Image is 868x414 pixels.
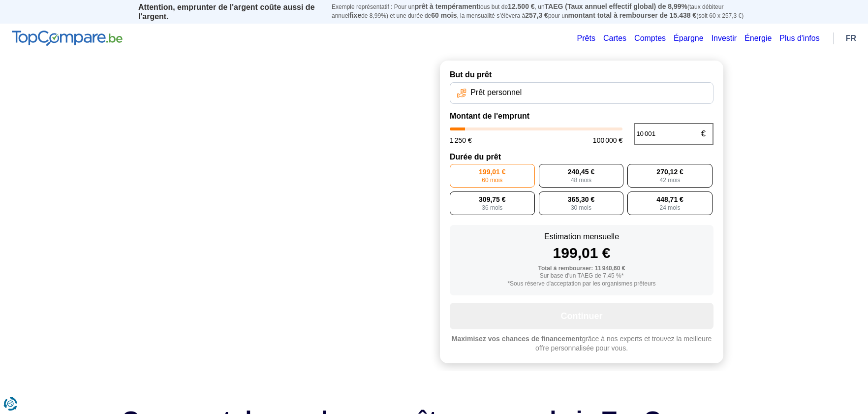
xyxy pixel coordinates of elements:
a: Plus d'infos [768,24,829,53]
div: Total à rembourser: 11 940,60 € [458,267,706,274]
div: *Sous réserve d'acceptation par les organismes prêteurs [458,282,706,289]
span: Prêt personnel [470,88,520,98]
span: TAEG (Taux annuel effectif global) de 8,99% [544,2,681,10]
span: 309,75 € [479,197,505,204]
span: 42 mois [659,179,681,185]
p: Exemple représentatif : Pour un tous but de , un (taux débiteur annuel de 8,99%) et une durée de ... [332,2,753,20]
span: 12.500 € [507,2,534,10]
span: 270,12 € [657,170,683,177]
span: 100 000 € [592,138,622,145]
span: montant total à rembourser de 15.438 € [564,11,688,19]
a: Comptes [579,24,630,53]
span: 240,45 € [568,170,594,177]
span: 257,3 € [521,11,544,19]
span: 60 mois [429,11,454,19]
span: 365,30 € [568,197,594,204]
label: But du prêt [450,70,713,80]
a: Prêts [500,24,537,53]
p: grâce à nos experts et trouvez la meilleure offre personnalisée pour vous. [450,336,713,355]
span: 36 mois [481,206,503,212]
div: Estimation mensuelle [458,234,706,242]
label: Montant de l'emprunt [450,112,713,122]
div: Sur base d'un TAEG de 7,45 %* [458,274,706,281]
span: prêt à tempérament [415,2,477,10]
span: 199,01 € [479,170,505,177]
span: Maximisez vos chances de financement [456,336,581,344]
a: Investir [678,24,723,53]
a: fr [841,24,862,53]
span: 30 mois [570,206,592,212]
p: Attention, emprunter de l'argent coûte aussi de l'argent. [115,2,320,21]
img: TopCompare [12,31,123,46]
span: 24 mois [659,206,681,212]
a: Cartes [537,24,579,53]
span: € [701,131,706,139]
span: 448,71 € [657,197,683,204]
div: 199,01 € [458,247,706,262]
button: Prêt personnel [450,83,713,104]
a: Énergie [723,24,768,53]
a: Épargne [630,24,678,53]
span: fixe [350,11,362,19]
span: 1 250 € [450,138,472,145]
label: Durée du prêt [450,154,713,163]
span: 48 mois [570,179,592,185]
h1: Simulez votre prêt rapidement [145,210,428,286]
span: 60 mois [481,179,503,185]
button: Continuer [450,304,713,331]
